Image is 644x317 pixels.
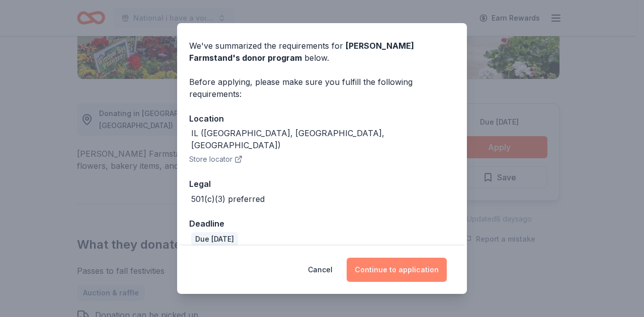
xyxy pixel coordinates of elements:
div: Legal [189,177,455,190]
div: We've summarized the requirements for below. [189,40,455,64]
button: Store locator [189,153,243,165]
div: Location [189,112,455,125]
div: 501(c)(3) preferred [191,193,265,205]
div: Due [DATE] [191,232,238,246]
div: IL ([GEOGRAPHIC_DATA], [GEOGRAPHIC_DATA], [GEOGRAPHIC_DATA]) [191,127,455,151]
div: Deadline [189,217,455,230]
div: Before applying, please make sure you fulfill the following requirements: [189,76,455,100]
button: Continue to application [347,258,447,282]
button: Cancel [308,258,333,282]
